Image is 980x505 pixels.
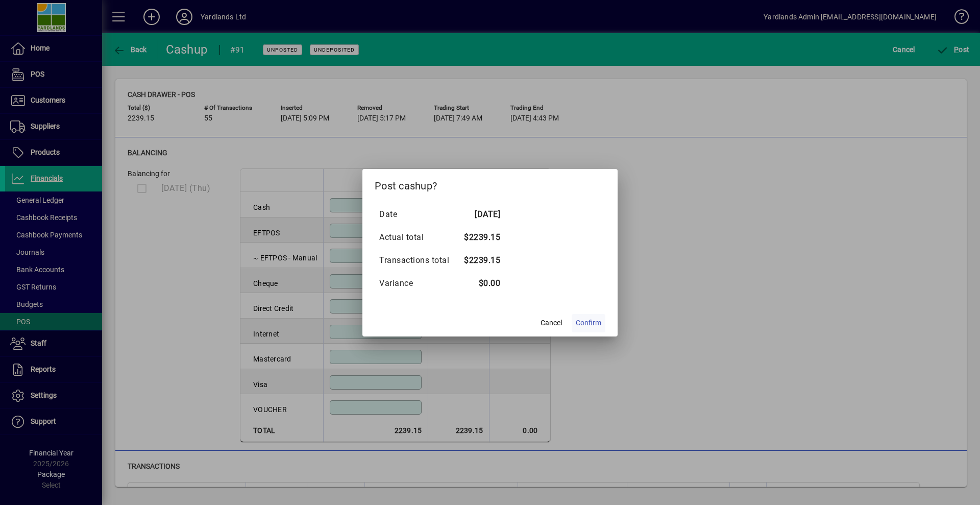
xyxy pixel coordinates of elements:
[379,249,459,272] td: Transactions total
[541,318,562,328] span: Cancel
[459,249,500,272] td: $2239.15
[535,314,568,332] button: Cancel
[362,169,618,199] h2: Post cashup?
[459,272,500,295] td: $0.00
[576,318,601,328] span: Confirm
[379,272,459,295] td: Variance
[379,226,459,249] td: Actual total
[379,203,459,226] td: Date
[459,203,500,226] td: [DATE]
[572,314,605,332] button: Confirm
[459,226,500,249] td: $2239.15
